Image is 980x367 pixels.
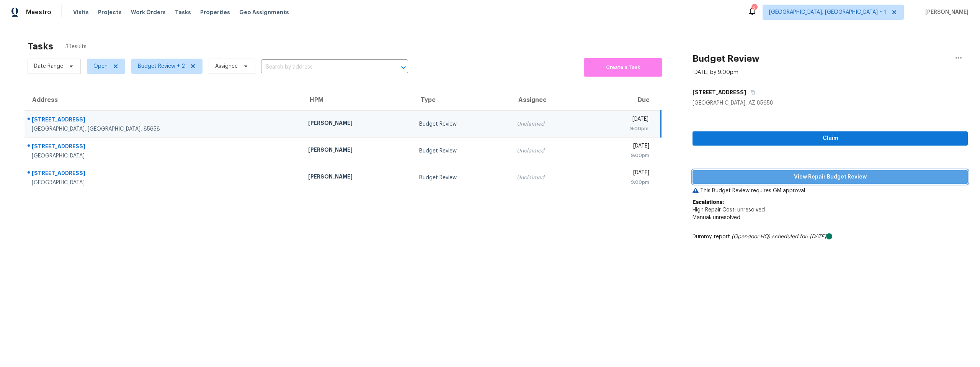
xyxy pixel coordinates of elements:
[732,234,770,239] i: (Opendoor HQ)
[419,174,505,182] div: Budget Review
[398,62,409,73] button: Open
[693,200,724,205] b: Escalations:
[595,142,649,152] div: [DATE]
[693,170,968,184] button: View Repair Budget Review
[419,120,505,128] div: Budget Review
[93,62,108,70] span: Open
[693,187,968,195] p: This Budget Review requires GM approval
[34,62,63,70] span: Date Range
[308,173,407,182] div: [PERSON_NAME]
[32,169,296,179] div: [STREET_ADDRESS]
[772,234,826,239] i: scheduled for: [DATE]
[32,125,296,133] div: [GEOGRAPHIC_DATA], [GEOGRAPHIC_DATA], 85658
[32,179,296,187] div: [GEOGRAPHIC_DATA]
[699,172,962,182] span: View Repair Budget Review
[261,61,387,73] input: Search by address
[98,8,122,16] span: Projects
[239,8,289,16] span: Geo Assignments
[693,233,968,241] div: Dummy_report
[175,10,191,15] span: Tasks
[693,131,968,146] button: Claim
[131,8,166,16] span: Work Orders
[693,207,765,213] span: High Repair Cost: unresolved
[693,244,968,252] p: -
[693,215,740,220] span: Manual: unresolved
[595,179,649,186] div: 9:00pm
[32,152,296,160] div: [GEOGRAPHIC_DATA]
[32,116,296,125] div: [STREET_ADDRESS]
[595,115,648,125] div: [DATE]
[517,120,583,128] div: Unclaimed
[215,62,238,70] span: Assignee
[419,147,505,155] div: Budget Review
[65,43,87,51] span: 3 Results
[595,125,648,133] div: 9:00pm
[413,89,511,111] th: Type
[24,89,302,111] th: Address
[751,5,757,12] div: 2
[28,43,53,50] h2: Tasks
[588,63,658,72] span: Create a Task
[200,8,230,16] span: Properties
[32,143,296,152] div: [STREET_ADDRESS]
[693,88,746,96] h5: [STREET_ADDRESS]
[26,8,51,16] span: Maestro
[302,89,413,111] th: HPM
[138,62,185,70] span: Budget Review + 2
[511,89,589,111] th: Assignee
[517,147,583,155] div: Unclaimed
[769,8,886,16] span: [GEOGRAPHIC_DATA], [GEOGRAPHIC_DATA] + 1
[308,146,407,156] div: [PERSON_NAME]
[588,89,661,111] th: Due
[699,134,962,143] span: Claim
[73,8,89,16] span: Visits
[517,174,583,182] div: Unclaimed
[693,55,759,62] h2: Budget Review
[922,8,969,16] span: [PERSON_NAME]
[693,69,738,76] div: [DATE] by 9:00pm
[595,169,649,179] div: [DATE]
[308,119,407,129] div: [PERSON_NAME]
[595,152,649,159] div: 9:00pm
[584,58,662,77] button: Create a Task
[746,85,756,99] button: Copy Address
[693,99,968,107] div: [GEOGRAPHIC_DATA], AZ 85658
